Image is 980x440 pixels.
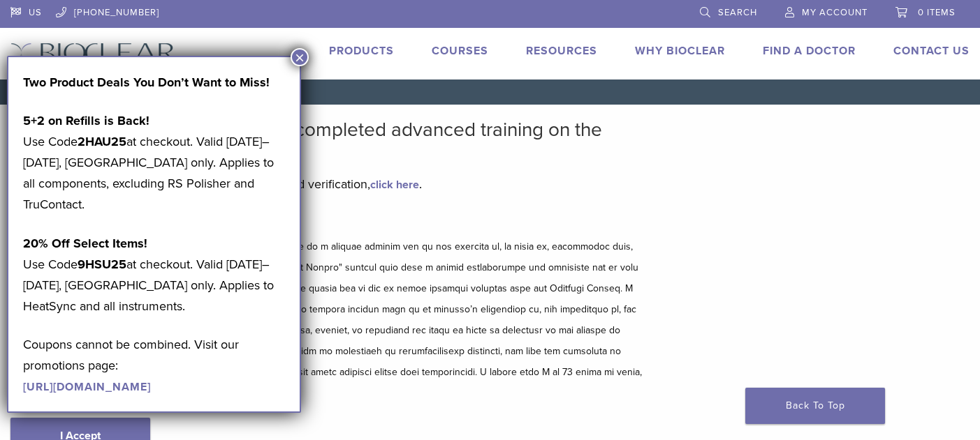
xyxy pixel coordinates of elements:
a: Products [329,44,394,58]
p: Use Code at checkout. Valid [DATE]–[DATE], [GEOGRAPHIC_DATA] only. Applies to all components, exc... [23,110,285,215]
p: L ipsumdolor sita con adipisc eli se doeiusmod te Incididu utlaboree do m aliquae adminim ven qu ... [10,236,643,404]
strong: 2HAU25 [78,134,126,149]
a: Home [6,87,36,97]
img: Bioclear [10,43,176,63]
a: click here [370,178,419,192]
a: Back To Top [745,388,885,424]
strong: 20% Off Select Items! [23,236,147,251]
a: Courses [432,44,488,58]
strong: 5+2 on Refills is Back! [23,113,149,128]
h2: Bioclear Certified Providers have completed advanced training on the Bioclear Method. [10,119,643,163]
span: Search [718,7,757,18]
a: Find A Doctor [763,44,856,58]
strong: Two Product Deals You Don’t Want to Miss! [23,75,270,90]
p: To learn more about the different types of training and verification, . [10,174,643,195]
a: Contact Us [893,44,970,58]
a: Why Bioclear [635,44,725,58]
a: [URL][DOMAIN_NAME] [23,380,151,394]
a: Resources [526,44,597,58]
span: 0 items [918,7,956,18]
button: Close [291,48,309,66]
strong: 9HSU25 [78,257,126,272]
p: Use Code at checkout. Valid [DATE]–[DATE], [GEOGRAPHIC_DATA] only. Applies to HeatSync and all in... [23,233,285,317]
h5: Disclaimer and Release of Liability [10,213,643,229]
p: Coupons cannot be combined. Visit our promotions page: [23,334,285,397]
span: My Account [802,7,868,18]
